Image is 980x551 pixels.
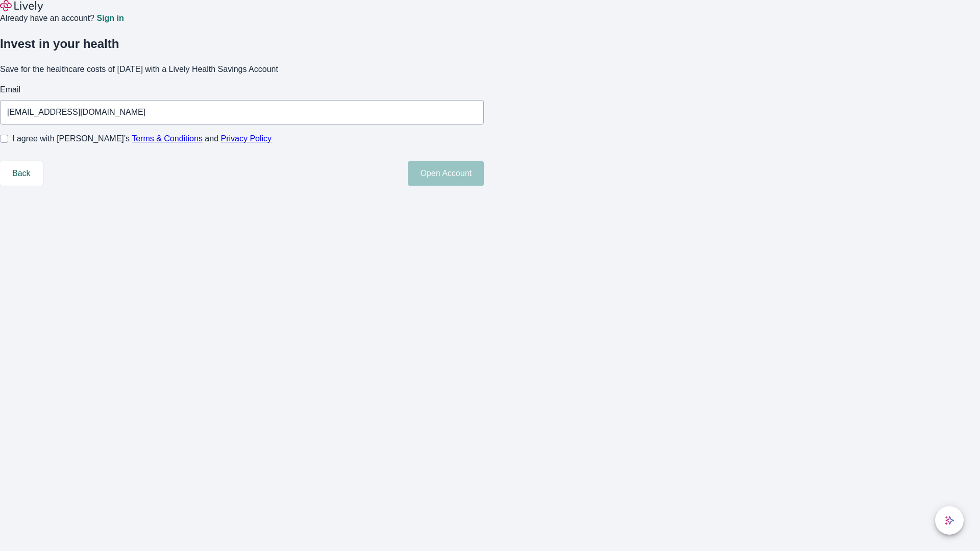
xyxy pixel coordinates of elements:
svg: Lively AI Assistant [944,515,954,525]
span: I agree with [PERSON_NAME]’s and [12,133,272,145]
a: Sign in [96,14,124,22]
button: chat [935,506,964,535]
a: Privacy Policy [221,134,272,143]
a: Terms & Conditions [132,134,203,143]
